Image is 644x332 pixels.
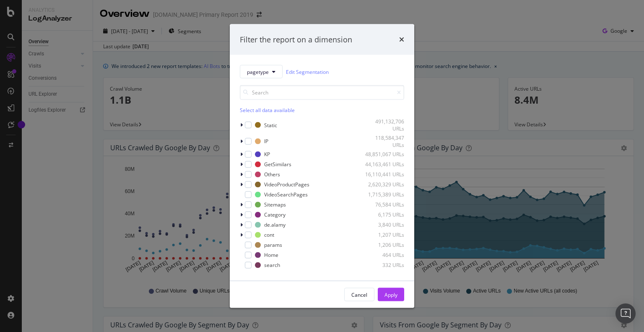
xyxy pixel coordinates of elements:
[615,303,636,324] div: Open Intercom Messenger
[264,211,286,218] div: Category
[264,121,277,128] div: Static
[264,251,278,259] div: Home
[363,211,404,218] div: 6,175 URLs
[264,221,286,228] div: de.alamy
[240,85,404,100] input: Search
[264,261,280,269] div: search
[264,181,309,188] div: VideoProductPages
[363,118,404,132] div: 491,132,706 URLs
[363,161,404,168] div: 44,163,461 URLs
[363,241,404,248] div: 1,206 URLs
[363,231,404,238] div: 1,207 URLs
[363,201,404,208] div: 76,584 URLs
[351,291,367,298] div: Cancel
[247,68,269,75] span: pagetype
[363,134,404,148] div: 118,584,347 URLs
[344,288,374,301] button: Cancel
[264,151,270,158] div: KP
[240,65,283,78] button: pagetype
[264,161,291,168] div: GetSimilars
[264,138,268,145] div: IP
[363,181,404,188] div: 2,620,329 URLs
[264,171,280,178] div: Others
[363,261,404,269] div: 332 URLs
[264,241,282,248] div: params
[363,191,404,198] div: 1,715,389 URLs
[240,107,404,114] div: Select all data available
[399,34,404,45] div: times
[264,191,308,198] div: VideoSearchPages
[363,171,404,178] div: 16,110,441 URLs
[363,151,404,158] div: 48,851,067 URLs
[264,231,274,238] div: cont
[264,201,286,208] div: Sitemaps
[378,288,404,301] button: Apply
[363,221,404,228] div: 3,840 URLs
[230,24,414,308] div: modal
[363,251,404,259] div: 464 URLs
[286,67,329,76] a: Edit Segmentation
[240,34,352,45] div: Filter the report on a dimension
[384,291,397,298] div: Apply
